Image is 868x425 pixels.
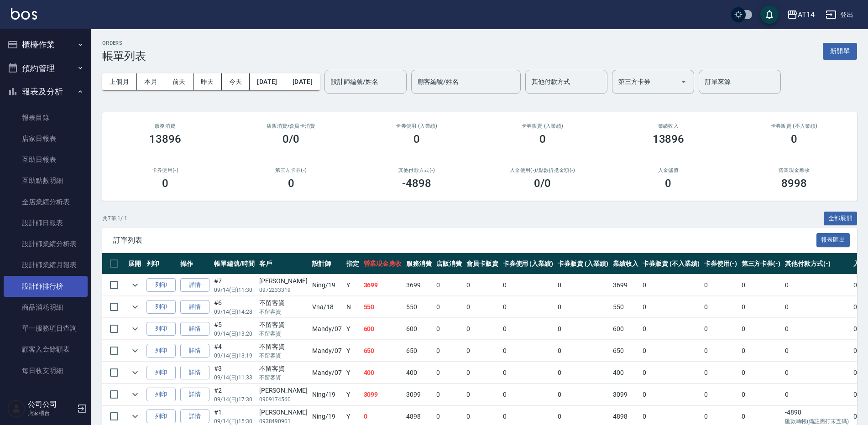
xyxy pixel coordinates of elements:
td: 600 [404,318,434,340]
td: 0 [640,340,701,362]
th: 設計師 [310,253,344,275]
td: 0 [783,296,851,318]
button: expand row [128,409,142,423]
td: 3099 [361,384,404,405]
h3: 8998 [781,177,807,190]
td: 0 [434,318,464,340]
div: 不留客資 [259,298,308,308]
div: AT14 [798,9,815,21]
a: 顧客入金餘額表 [4,339,88,360]
p: 09/14 (日) 11:33 [214,373,255,382]
div: 不留客資 [259,364,308,373]
img: Person [7,399,26,418]
a: 設計師業績月報表 [4,254,88,275]
button: 前天 [165,73,193,90]
span: 訂單列表 [113,236,816,245]
td: Mandy /07 [310,318,344,340]
button: expand row [128,344,142,358]
p: 09/14 (日) 13:20 [214,330,255,338]
td: 0 [501,318,556,340]
td: 550 [404,296,434,318]
td: 650 [404,340,434,362]
h2: 業績收入 [617,123,721,129]
td: #7 [212,275,257,296]
td: 600 [361,318,404,340]
th: 店販消費 [434,253,464,275]
td: 550 [361,296,404,318]
td: 650 [611,340,641,362]
td: 0 [555,384,611,405]
td: Ning /19 [310,275,344,296]
h3: 0 [791,133,797,145]
button: 列印 [146,344,176,358]
button: expand row [128,278,142,292]
p: 09/14 (日) 14:28 [214,308,255,316]
td: 0 [702,318,739,340]
h2: ORDERS [102,40,146,46]
h5: 公司公司 [28,400,74,409]
a: 單一服務項目查詢 [4,318,88,339]
td: 0 [501,362,556,384]
h3: 13896 [149,133,181,145]
td: Y [344,275,361,296]
th: 第三方卡券(-) [739,253,783,275]
button: 列印 [146,322,176,336]
td: 0 [739,296,783,318]
a: 詳情 [180,409,209,424]
h3: 0 [162,177,168,190]
p: 0909174560 [259,395,308,404]
button: 本月 [137,73,165,90]
th: 客戶 [257,253,310,275]
td: 0 [434,296,464,318]
td: 0 [640,384,701,405]
h2: 入金儲值 [617,167,721,173]
td: 0 [555,275,611,296]
div: [PERSON_NAME] [259,386,308,395]
td: 0 [783,318,851,340]
th: 其他付款方式(-) [783,253,851,275]
button: 全部展開 [824,212,858,226]
p: 0972233319 [259,286,308,294]
button: AT14 [783,5,818,24]
td: 0 [555,340,611,362]
h2: 營業現金應收 [742,167,846,173]
button: expand row [128,300,142,314]
h3: 0 [413,133,420,145]
th: 列印 [144,253,178,275]
button: 列印 [146,388,176,402]
button: expand row [128,388,142,401]
a: 詳情 [180,388,209,402]
td: 0 [434,340,464,362]
td: 0 [434,384,464,405]
button: 今天 [222,73,250,90]
td: 0 [702,275,739,296]
a: 詳情 [180,300,209,314]
p: 店家櫃台 [28,409,74,417]
button: 列印 [146,300,176,314]
p: 不留客資 [259,352,308,360]
p: 09/14 (日) 11:30 [214,286,255,294]
td: 650 [361,340,404,362]
a: 報表匯出 [816,235,850,244]
button: 列印 [146,278,176,292]
td: 0 [702,384,739,405]
td: Y [344,362,361,384]
td: 0 [783,340,851,362]
img: Logo [11,8,37,20]
td: 0 [434,362,464,384]
td: 0 [739,318,783,340]
td: 0 [555,318,611,340]
a: 互助日報表 [4,149,88,170]
td: 0 [464,340,501,362]
td: 0 [555,296,611,318]
h2: 卡券使用(-) [113,167,217,173]
td: 0 [501,340,556,362]
h2: 其他付款方式(-) [365,167,469,173]
td: 0 [464,275,501,296]
td: #5 [212,318,257,340]
a: 設計師日報表 [4,212,88,233]
p: 不留客資 [259,373,308,382]
td: 400 [611,362,641,384]
button: 預約管理 [4,57,88,80]
td: #2 [212,384,257,405]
